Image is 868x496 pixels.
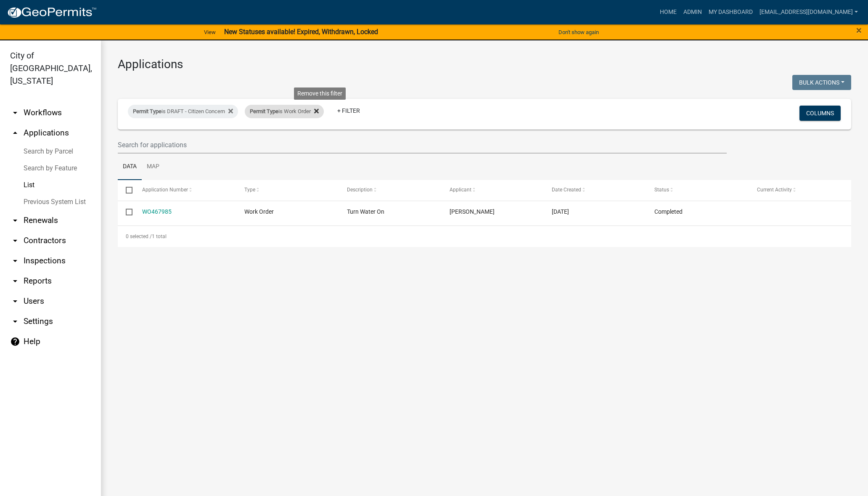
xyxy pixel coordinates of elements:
i: arrow_drop_down [10,296,20,306]
a: [EMAIL_ADDRESS][DOMAIN_NAME] [756,4,861,20]
i: arrow_drop_down [10,215,20,225]
button: Close [856,25,862,35]
a: Home [656,4,680,20]
i: arrow_drop_down [10,276,20,286]
i: arrow_drop_up [10,128,20,138]
strong: New Statuses available! Expired, Withdrawn, Locked [224,28,378,36]
button: Columns [799,106,841,121]
button: Bulk Actions [792,75,851,90]
div: is DRAFT - Citizen Concern [128,105,238,118]
span: 0 selected / [126,233,152,239]
a: My Dashboard [705,4,756,20]
div: Remove this filter [294,88,346,100]
datatable-header-cell: Application Number [134,180,236,200]
datatable-header-cell: Description [339,180,442,200]
a: + Filter [331,103,367,118]
i: arrow_drop_down [10,236,20,246]
span: Application Number [142,187,188,193]
span: Marissa Marr [450,208,495,215]
a: Map [142,154,164,180]
datatable-header-cell: Applicant [441,180,544,200]
a: Data [118,154,142,180]
datatable-header-cell: Status [646,180,749,200]
span: Permit Type [133,108,161,114]
div: 1 total [118,226,851,247]
datatable-header-cell: Current Activity [749,180,851,200]
span: Work Order [244,208,274,215]
a: View [201,25,219,39]
input: Search for applications [118,136,727,154]
datatable-header-cell: Date Created [544,180,646,200]
span: × [856,24,862,36]
span: Date Created [552,187,581,193]
span: Permit Type [250,108,278,114]
button: Don't show again [555,25,602,39]
span: Turn Water On [347,208,384,215]
span: Applicant [450,187,471,193]
span: Current Activity [757,187,792,193]
span: Completed [654,208,683,215]
i: arrow_drop_down [10,108,20,118]
i: arrow_drop_down [10,316,20,326]
a: Admin [680,4,705,20]
datatable-header-cell: Type [236,180,339,200]
span: Type [244,187,255,193]
span: 08/22/2025 [552,208,569,215]
datatable-header-cell: Select [118,180,134,200]
h3: Applications [118,57,851,72]
span: Description [347,187,373,193]
i: help [10,337,20,347]
div: is Work Order [245,105,324,118]
i: arrow_drop_down [10,256,20,266]
a: WO467985 [142,208,172,215]
span: Status [654,187,669,193]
